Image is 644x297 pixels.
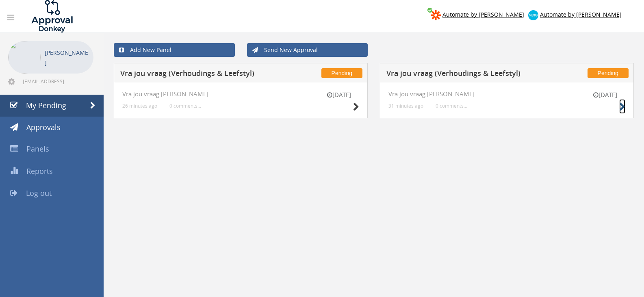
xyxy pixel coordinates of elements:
[114,43,235,57] a: Add New Panel
[26,144,49,154] span: Panels
[26,188,52,198] span: Log out
[247,43,368,57] a: Send New Approval
[388,91,625,98] h4: Vra jou vraag [PERSON_NAME]
[321,68,362,78] span: Pending
[386,69,555,80] h5: Vra jou vraag (Verhoudings & Leefstyl)
[26,166,53,176] span: Reports
[122,103,157,109] small: 26 minutes ago
[588,68,629,78] span: Pending
[436,103,467,109] small: 0 comments...
[442,11,524,18] span: Automate by [PERSON_NAME]
[388,103,423,109] small: 31 minutes ago
[319,91,359,99] small: [DATE]
[120,69,289,80] h5: Vra jou vraag (Verhoudings & Leefstyl)
[528,10,538,20] img: xero-logo.png
[122,91,359,98] h4: Vra jou vraag [PERSON_NAME]
[26,122,61,132] span: Approvals
[540,11,622,18] span: Automate by [PERSON_NAME]
[26,100,66,110] span: My Pending
[45,48,89,68] p: [PERSON_NAME]
[169,103,201,109] small: 0 comments...
[23,78,92,85] span: [EMAIL_ADDRESS][DOMAIN_NAME]
[585,91,625,99] small: [DATE]
[431,10,441,20] img: zapier-logomark.png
